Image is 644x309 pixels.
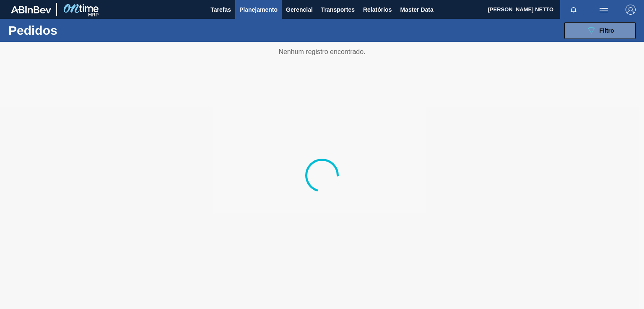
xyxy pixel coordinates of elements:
[239,5,278,15] span: Planejamento
[321,5,355,15] span: Transportes
[363,5,392,15] span: Relatórios
[564,22,636,39] button: Filtro
[600,27,614,34] span: Filtro
[8,26,129,35] h1: Pedidos
[599,5,609,15] img: userActions
[400,5,433,15] span: Master Data
[626,5,636,15] img: Logout
[560,4,587,15] button: Notificações
[210,5,231,15] span: Tarefas
[286,5,313,15] span: Gerencial
[11,6,51,13] img: TNhmsLtSVTkK8tSr43FrP2fwEKptu5GPRR3wAAAABJRU5ErkJggg==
